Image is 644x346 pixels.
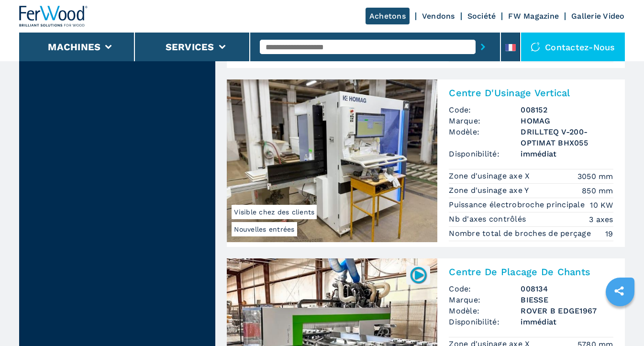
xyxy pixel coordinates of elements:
img: Contactez-nous [531,42,540,52]
button: submit-button [476,36,490,58]
span: Modèle: [449,126,521,148]
h3: BIESSE [521,294,613,305]
em: 850 mm [582,185,613,196]
em: 10 KW [590,200,613,211]
span: immédiat [521,316,613,327]
img: 008134 [409,266,428,284]
h2: Centre De Placage De Chants [449,266,613,278]
button: Services [166,41,214,53]
h3: DRILLTEQ V-200-OPTIMAT BHX055 [521,126,613,148]
em: 19 [605,228,613,239]
img: Centre D'Usinage Vertical HOMAG DRILLTEQ V-200-OPTIMAT BHX055 [227,79,437,242]
span: Marque: [449,294,521,305]
span: Code: [449,283,521,294]
a: Centre D'Usinage Vertical HOMAG DRILLTEQ V-200-OPTIMAT BHX055Nouvelles entréesVisible chez des cl... [227,79,624,247]
em: 3050 mm [577,171,613,182]
span: Disponibilité: [449,316,521,327]
span: Nouvelles entrées [232,222,297,236]
a: Société [467,11,496,21]
a: Vendons [422,11,455,21]
p: Zone d'usinage axe Y [449,185,531,196]
a: Achetons [366,8,410,24]
h2: Centre D'Usinage Vertical [449,87,613,99]
div: Contactez-nous [521,33,625,61]
iframe: Chat [603,303,637,339]
p: Nombre total de broches de perçage [449,228,593,239]
span: Code: [449,104,521,115]
p: Zone d'usinage axe X [449,171,532,181]
a: FW Magazine [508,11,559,21]
a: sharethis [607,279,631,303]
span: Modèle: [449,305,521,316]
span: Visible chez des clients [232,205,317,219]
h3: HOMAG [521,115,613,126]
span: Marque: [449,115,521,126]
span: Disponibilité: [449,148,521,159]
img: Ferwood [19,6,88,27]
a: Gallerie Video [571,11,625,21]
span: immédiat [521,148,613,159]
p: Puissance électrobroche principale [449,200,587,210]
button: Machines [48,41,100,53]
h3: 008134 [521,283,613,294]
h3: ROVER B EDGE1967 [521,305,613,316]
p: Nb d'axes contrôlés [449,214,528,224]
em: 3 axes [589,214,613,225]
h3: 008152 [521,104,613,115]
